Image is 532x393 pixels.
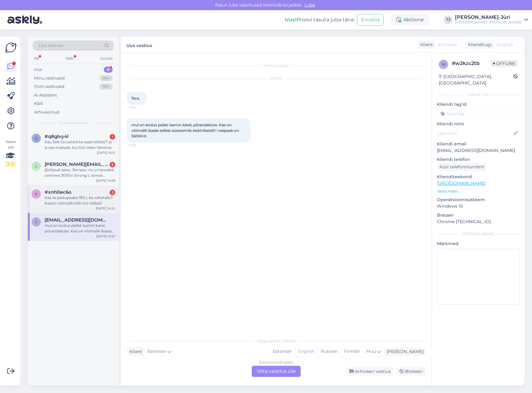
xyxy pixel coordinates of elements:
p: Brauser [437,212,520,218]
button: Emailid [357,14,384,26]
span: #xnh0ec6o [45,189,72,195]
div: [DATE] 14:20 [96,206,115,211]
span: w [442,62,446,67]
p: Kliendi nimi [437,121,520,127]
div: Vaata siia [5,139,16,167]
img: Askly Logo [5,42,17,54]
p: Kliendi tag'id [437,101,520,108]
span: Estonian [438,41,457,48]
span: j [35,219,37,224]
div: [PERSON_NAME]-Jüri [455,15,521,20]
div: 2 [110,190,115,195]
div: 4 [104,67,113,73]
span: 13:27 [129,143,152,148]
div: [PERSON_NAME]-[PERSON_NAME] [455,20,521,25]
p: Kliendi email [437,141,520,147]
p: Vaata edasi ... [437,188,520,194]
a: [URL][DOMAIN_NAME] [437,180,486,186]
div: AI Assistent [34,92,57,98]
div: 1 [110,134,115,140]
div: 3 [110,162,115,167]
div: Vestlus algas [127,63,425,68]
div: Tiimi vestlused [34,84,64,90]
div: [DATE] [127,76,425,81]
div: Arhiveeritud [34,109,59,115]
div: [DATE] 16:15 [97,150,115,155]
span: Tere, [131,96,140,101]
p: Chrome [TECHNICAL_ID] [437,218,520,225]
div: Estonian to English [259,360,293,365]
div: Web [64,54,75,63]
div: [DATE] 13:27 [96,234,115,239]
span: Estonian [147,348,166,355]
div: TJ [444,15,452,24]
div: [PERSON_NAME] [384,348,424,355]
div: mul on kodus pellet-kamin katel, põrandaküte. Kas on võimalik lisada sellele süsteemile elektrika... [45,223,115,234]
b: Uus! [285,17,297,23]
input: Lisa nimi [437,130,512,137]
div: Uus [34,67,42,73]
p: [EMAIL_ADDRESS][DOMAIN_NAME] [437,147,520,154]
div: Kliendi info [437,92,520,97]
div: Küsi telefoninumbrit [437,163,487,171]
span: janatreier6@gmail.com [45,217,109,223]
div: Estonian [270,347,295,356]
p: Operatsioonisüsteem [437,196,520,203]
div: Klienditugi [465,41,492,48]
div: Proovi tasuta juba täna: [285,16,355,24]
span: Luba [303,2,317,8]
div: 99+ [99,84,113,90]
span: 13:24 [129,105,152,110]
div: Minu vestlused [34,75,65,81]
p: Märkmed [437,240,520,247]
div: All [33,54,40,63]
span: Offline [491,60,518,67]
span: #q8glvy4l [45,134,68,139]
span: English [497,41,513,48]
div: # w2kzc2tb [452,60,491,67]
div: 1 / 3 [5,161,16,167]
p: Kliendi telefon [437,156,520,163]
div: English [295,347,317,356]
div: Arhiveeri vestlus [346,367,393,376]
div: Socials [99,54,114,63]
div: [DATE] 14:59 [96,178,115,183]
div: Kas Teilt torutööd ka saab tellida!? ja is see maksab, kui töö oleks Vändras [45,139,115,150]
div: [PERSON_NAME] [437,231,520,237]
span: Uued vestlused [59,120,88,126]
div: Russian [317,347,341,356]
label: Uus vestlus [126,41,152,49]
span: Otsi kliente [38,42,63,49]
div: Blokeeri [396,367,425,376]
span: ljudmila.gis@gmail.com [45,162,109,167]
div: Добрый день. Вопрос по установке септика 3000л Strong с зоной инфильтрации. Вы предлагаете работы... [45,167,115,178]
p: Windows 10 [437,203,520,209]
div: [GEOGRAPHIC_DATA], [GEOGRAPHIC_DATA] [439,73,513,86]
span: mul on kodus pellet-kamin katel, põrandaküte. Kas on võimalik lisada sellele süsteemile elektrika... [131,123,240,138]
a: [PERSON_NAME]-Jüri[PERSON_NAME]-[PERSON_NAME] [455,15,528,25]
div: 99+ [99,75,113,81]
span: l [35,164,37,168]
div: Finnish [341,347,363,356]
input: Lisa tag [437,109,520,118]
span: x [35,192,37,196]
div: Aktiivne [391,14,429,25]
p: Klienditeekond [437,174,520,180]
span: Muu [366,348,376,354]
span: q [35,136,38,140]
div: Võta vestlus üle [252,366,301,377]
div: Klient [127,348,142,355]
div: Kas te paisupaake 150 L ka vahetate? Kason võimalik teilt töö tellida? [45,195,115,206]
div: Kõik [34,101,43,107]
div: Klient [418,41,433,48]
div: Valige keel ja vastake [127,338,425,344]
